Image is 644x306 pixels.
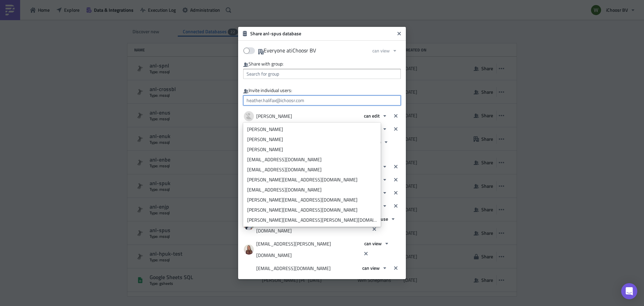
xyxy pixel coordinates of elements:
h6: Share anl-spus database [250,31,394,37]
button: can view [361,238,393,249]
div: [PERSON_NAME] [247,126,377,133]
img: Avatar [243,111,255,122]
button: can view [369,45,401,56]
div: Invite individual users: [243,87,401,94]
span: can view [364,240,382,247]
div: [EMAIL_ADDRESS][DOMAIN_NAME] [253,263,331,274]
div: [PERSON_NAME][EMAIL_ADDRESS][PERSON_NAME][DOMAIN_NAME] [247,217,377,223]
button: can view [359,263,391,273]
button: can use [369,214,399,224]
div: [PERSON_NAME][EMAIL_ADDRESS][DOMAIN_NAME] [247,176,377,183]
div: [EMAIL_ADDRESS][PERSON_NAME][DOMAIN_NAME] [253,238,361,261]
button: Close [394,29,404,39]
span: can view [362,264,380,271]
button: can edit [361,111,391,121]
div: [EMAIL_ADDRESS][DOMAIN_NAME] [247,156,377,163]
div: [EMAIL_ADDRESS][DOMAIN_NAME] [247,186,377,193]
label: Everyone at iChoosr BV [243,45,316,56]
div: [PERSON_NAME][EMAIL_ADDRESS][DOMAIN_NAME] [247,196,377,203]
div: Open Intercom Messenger [621,283,637,299]
div: [PERSON_NAME] [247,136,377,143]
div: [PERSON_NAME][EMAIL_ADDRESS][DOMAIN_NAME] [247,207,377,213]
div: [PERSON_NAME] [253,111,292,122]
input: heather.halifax@ichoosr.com [243,95,401,105]
span: can edit [364,112,380,119]
div: [EMAIL_ADDRESS][DOMAIN_NAME] [247,166,377,173]
div: Share with group: [243,61,401,67]
span: can view [372,47,390,54]
img: Avatar [243,244,255,255]
input: Search for group [243,69,401,79]
div: [PERSON_NAME] [247,146,377,153]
